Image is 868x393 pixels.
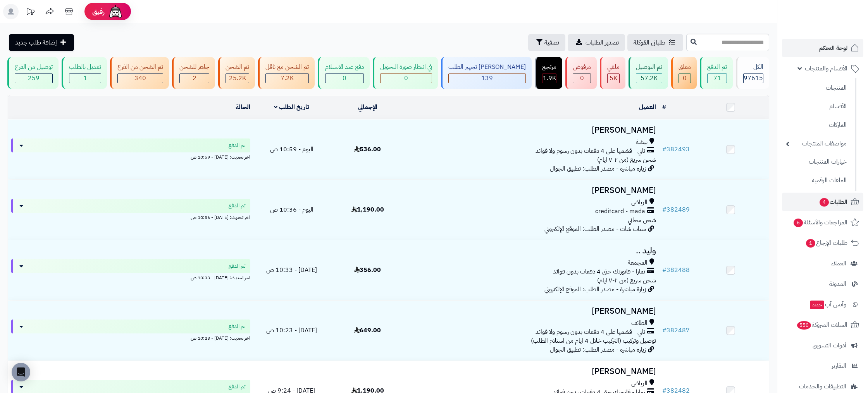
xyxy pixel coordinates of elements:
[542,63,556,72] div: مرتجع
[782,234,863,252] a: طلبات الإرجاع1
[831,258,846,269] span: العملاء
[782,117,851,133] a: الماركات
[662,103,666,112] a: #
[793,217,847,228] span: المراجعات والأسئلة
[404,73,408,83] span: 0
[371,57,439,89] a: في انتظار صورة التحويل 0
[782,357,863,375] a: التقارير
[180,74,209,83] div: 2
[409,307,656,316] h3: [PERSON_NAME]
[409,246,656,255] h3: وليد ..
[628,215,656,225] span: شحن مجاني
[217,57,257,89] a: تم الشحن 25.2K
[782,135,851,152] a: مواصفات المنتجات
[354,326,381,335] span: 649.00
[810,301,824,309] span: جديد
[641,73,658,83] span: 57.2K
[628,258,648,267] span: المجمعة
[351,205,384,214] span: 1,190.00
[343,73,346,83] span: 0
[809,299,846,310] span: وآتس آب
[354,145,381,154] span: 536.00
[325,74,363,83] div: 0
[15,74,52,83] div: 259
[662,265,690,275] a: #382488
[15,38,57,47] span: إضافة طلب جديد
[409,126,656,135] h3: [PERSON_NAME]
[679,63,691,72] div: معلق
[354,265,381,275] span: 356.00
[15,63,53,72] div: توصيل من الفرع
[266,326,317,335] span: [DATE] - 10:23 ص
[229,383,246,391] span: تم الدفع
[270,145,313,154] span: اليوم - 10:59 ص
[92,7,105,16] span: رفيق
[236,103,250,112] a: الحالة
[734,57,771,89] a: الكل97615
[782,213,863,232] a: المراجعات والأسئلة6
[805,238,847,248] span: طلبات الإرجاع
[325,63,364,72] div: دفع عند الاستلام
[639,103,656,112] a: العميل
[193,73,196,83] span: 2
[782,154,851,170] a: خيارات المنتجات
[550,345,646,354] span: زيارة مباشرة - مصدر الطلب: تطبيق الجوال
[28,73,40,83] span: 259
[636,138,648,147] span: بيشة
[708,74,727,83] div: 71
[316,57,371,89] a: دفع عند الاستلام 0
[266,265,317,275] span: [DATE] - 10:33 ص
[12,363,30,381] div: Open Intercom Messenger
[108,4,123,19] img: ai-face.png
[134,73,146,83] span: 340
[607,63,620,72] div: ملغي
[117,63,163,72] div: تم الشحن من الفرع
[782,193,863,211] a: الطلبات4
[595,207,645,216] span: creditcard - mada
[449,74,525,83] div: 139
[636,63,662,72] div: تم التوصيل
[631,379,648,388] span: الرياض
[713,73,721,83] span: 71
[528,34,565,51] button: تصفية
[409,367,656,376] h3: [PERSON_NAME]
[69,74,101,83] div: 1
[806,239,816,248] span: 1
[598,57,627,89] a: ملغي 5K
[118,74,163,83] div: 340
[829,279,846,289] span: المدونة
[782,172,851,189] a: الملفات الرقمية
[481,73,493,83] span: 139
[698,57,734,89] a: تم الدفع 71
[380,63,432,72] div: في انتظار صورة التحويل
[782,295,863,314] a: وآتس آبجديد
[226,74,249,83] div: 25227
[805,63,847,74] span: الأقسام والمنتجات
[542,74,556,83] div: 1856
[11,333,250,342] div: اخر تحديث: [DATE] - 10:23 ص
[796,320,847,330] span: السلات المتروكة
[580,73,584,83] span: 0
[229,73,246,83] span: 25.2K
[274,103,309,112] a: تاريخ الطلب
[782,98,851,115] a: الأقسام
[544,224,646,234] span: سناب شات - مصدر الطلب: الموقع الإلكتروني
[586,38,619,47] span: تصدير الطلبات
[573,74,591,83] div: 0
[608,74,619,83] div: 5011
[265,63,309,72] div: تم الشحن مع ناقل
[815,6,861,22] img: logo-2.png
[536,147,645,155] span: تابي - قسّمها على 4 دفعات بدون رسوم ولا فوائد
[662,145,690,154] a: #382493
[631,198,648,207] span: الرياض
[568,34,625,51] a: تصدير الطلبات
[229,202,246,210] span: تم الدفع
[819,198,829,207] span: 4
[627,57,670,89] a: تم التوصيل 57.2K
[409,186,656,195] h3: [PERSON_NAME]
[170,57,217,89] a: جاهز للشحن 2
[782,316,863,334] a: السلات المتروكة550
[6,57,60,89] a: توصيل من الفرع 259
[226,63,249,72] div: تم الشحن
[793,218,803,227] span: 6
